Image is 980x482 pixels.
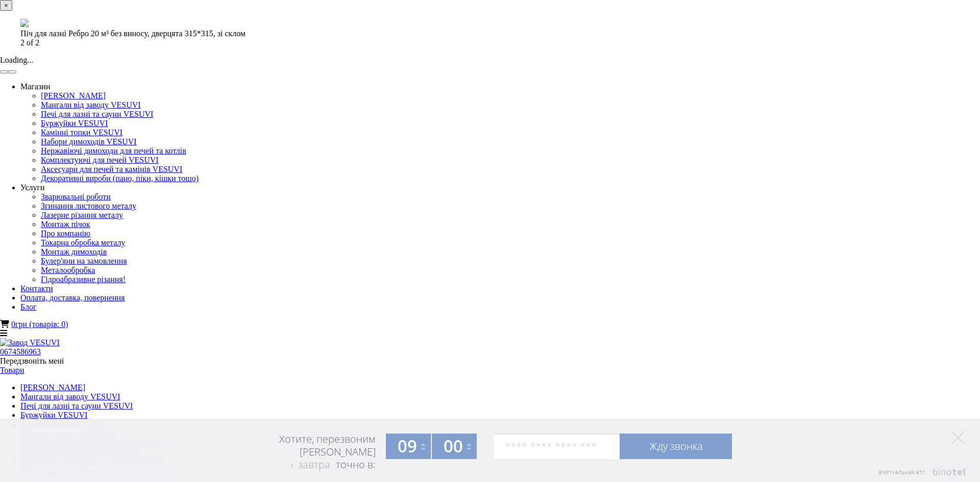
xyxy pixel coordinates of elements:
[20,411,87,419] a: Буржуйки VESUVI
[398,435,417,458] span: 09
[41,275,126,284] a: Гідроабразивне різання!
[20,183,972,192] div: Услуги
[879,469,926,476] span: Виртуальная АТС
[20,302,37,311] a: Блог
[240,433,376,472] div: Хотите, перезвоним [PERSON_NAME] точно в:
[41,119,108,128] a: Буржуйки VESUVI
[20,29,952,38] div: Піч для лазні Ребро 20 м³ без виносу, дверцята 315*315, зі склом
[41,165,182,173] a: Аксесуари для печей та камінів VESUVI
[873,468,967,482] a: Виртуальная АТС
[20,82,972,91] div: Магазин
[41,192,111,201] a: Зварювальні роботи
[620,434,732,459] a: Жду звонка
[444,435,463,458] span: 00
[41,128,122,137] a: Камінні топки VESUVI
[41,201,136,210] a: Згинання листового металу
[20,401,133,410] a: Печі для лазні та сауни VESUVI
[41,266,95,274] a: Металообробка
[298,458,330,471] span: завтра
[41,100,141,109] a: Мангали від заводу VESUVI
[41,137,137,146] a: Набори димоходів VESUVI
[41,156,159,164] a: Комплектуючі для печей VESUVI
[41,247,107,256] a: Монтаж димоходів
[20,392,120,401] a: Мангали від заводу VESUVI
[41,211,123,219] a: Лазерне різання металу
[41,91,106,100] a: [PERSON_NAME]
[20,38,952,47] div: 2 of 2
[41,257,127,265] a: Булер'яни на замовлення
[41,174,199,183] a: Декоративні вироби (пано, піки, кішки тощо)
[41,110,153,118] a: Печі для лазні та сауни VESUVI
[41,146,186,155] a: Нержавіючі димоходи для печей та котлів
[20,383,85,392] a: [PERSON_NAME]
[20,293,125,302] a: Оплата, доставка, повернення
[41,238,125,247] a: Токарна обробка металу
[20,19,29,27] img: 014_w-500x500.webp
[20,284,53,293] a: Контакти
[8,70,16,73] button: Next (Right arrow key)
[41,220,90,229] a: Монтаж пічок
[11,320,68,328] a: 0грн (товарів: 0)
[41,229,90,238] a: Про компанію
